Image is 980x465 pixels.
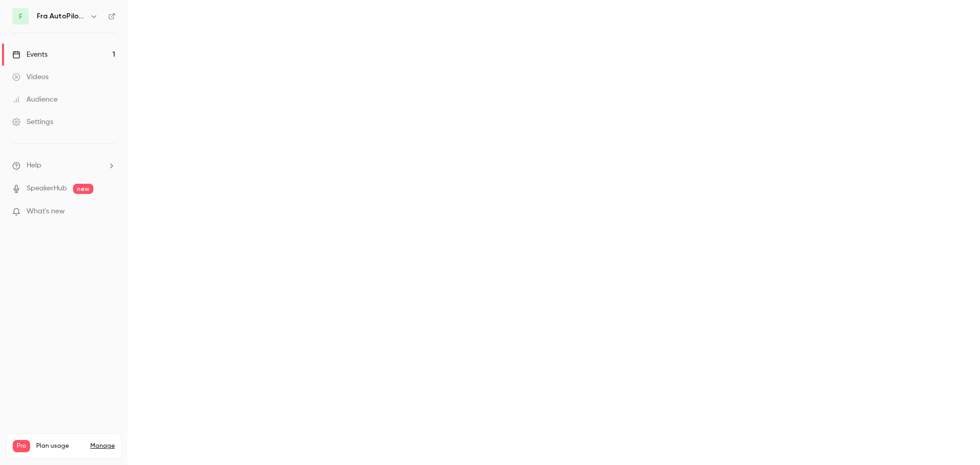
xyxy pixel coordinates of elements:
[27,160,41,171] span: Help
[12,50,47,60] div: Events
[37,11,86,21] h6: Fra AutoPilot til TimeLog
[19,11,22,22] span: F
[103,207,115,216] iframe: Noticeable Trigger
[12,160,115,171] li: help-dropdown-opener
[73,184,93,194] span: new
[90,442,115,450] a: Manage
[36,442,84,450] span: Plan usage
[27,183,67,194] a: SpeakerHub
[13,440,30,452] span: Pro
[12,117,53,127] div: Settings
[12,94,58,105] div: Audience
[27,206,65,217] span: What's new
[12,72,48,82] div: Videos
